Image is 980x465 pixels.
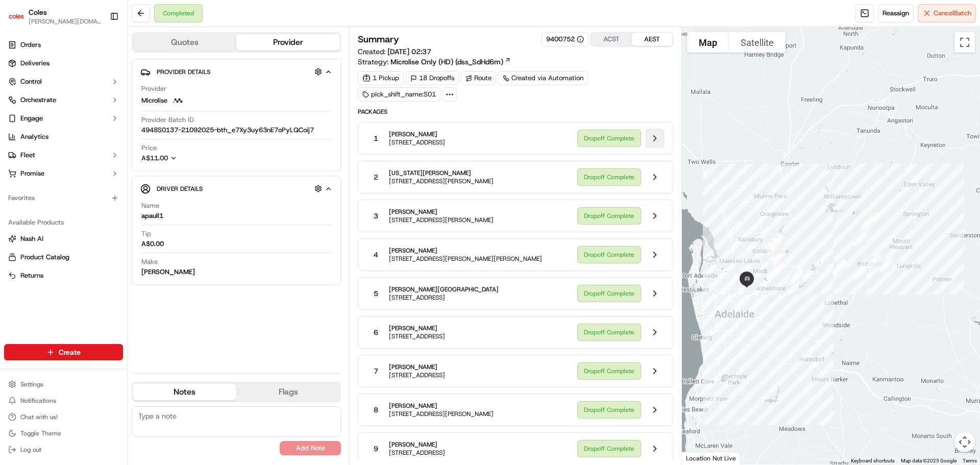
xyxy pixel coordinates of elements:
[4,129,123,145] a: Analytics
[10,97,29,116] img: 1736555255976-a54dd68f-1ca7-489b-9aae-adbdc363a1c4
[934,9,971,18] span: Cancel Batch
[498,71,588,85] a: Created via Automation
[29,17,102,26] button: [PERSON_NAME][DOMAIN_NAME][EMAIL_ADDRESS][PERSON_NAME][DOMAIN_NAME]
[140,63,332,80] button: Provider Details
[389,216,494,224] span: [STREET_ADDRESS][PERSON_NAME]
[963,458,977,463] a: Terms (opens in new tab)
[10,10,31,31] img: Nash
[406,71,459,85] div: 18 Dropoffs
[358,57,511,67] div: Strategy:
[20,169,44,178] span: Promise
[461,71,496,85] div: Route
[141,126,314,135] span: 4948S0137-21092025-bth_e7Xy3uy63nE7oPyLQCoij7
[389,130,445,138] span: [PERSON_NAME]
[4,443,123,457] button: Log out
[682,452,741,464] div: Location Not Live
[374,133,378,143] span: 1
[141,267,195,277] div: [PERSON_NAME]
[769,246,790,267] div: 12
[389,138,445,146] span: [STREET_ADDRESS]
[141,257,158,266] span: Make
[389,169,494,177] span: [US_STATE][PERSON_NAME]
[59,347,81,357] span: Create
[729,32,786,53] button: Show satellite imagery
[8,8,24,25] img: Coles
[140,180,332,197] button: Driver Details
[20,397,56,405] span: Notifications
[374,444,378,454] span: 9
[102,173,124,181] span: Pylon
[4,92,123,108] button: Orchestrate
[684,451,718,464] img: Google
[141,84,166,93] span: Provider
[849,262,870,284] div: 14
[86,149,94,157] div: 💻
[684,451,718,464] a: Open this area in Google Maps (opens a new window)
[389,285,499,293] span: [PERSON_NAME][GEOGRAPHIC_DATA]
[389,324,445,332] span: [PERSON_NAME]
[389,371,445,379] span: [STREET_ADDRESS]
[4,231,123,247] button: Nash AI
[390,57,511,67] a: Microlise Only (HD) (dss_SdHd6m)
[4,55,123,71] a: Deliveries
[4,344,123,360] button: Create
[954,432,975,452] button: Map camera controls
[389,255,542,263] span: [STREET_ADDRESS][PERSON_NAME][PERSON_NAME]
[389,449,445,457] span: [STREET_ADDRESS]
[20,151,35,160] span: Fleet
[141,211,163,221] div: apaull1
[141,239,164,249] div: A$0.00
[786,264,807,285] div: 4
[764,229,786,251] div: 9
[72,173,124,181] a: Powered byPylon
[863,251,885,272] div: 15
[389,208,494,216] span: [PERSON_NAME]
[141,229,151,238] span: Tip
[767,231,788,253] div: 11
[4,74,123,90] button: Control
[4,426,123,440] button: Toggle Theme
[4,110,123,127] button: Engage
[374,405,378,415] span: 8
[829,256,850,277] div: 13
[20,77,42,86] span: Control
[591,33,632,46] button: ACST
[96,148,164,158] span: API Documentation
[851,457,895,464] button: Keyboard shortcuts
[141,154,231,163] button: A$11.00
[171,94,184,107] img: microlise_logo.jpeg
[4,249,123,265] button: Product Catalog
[358,87,440,102] div: pick_shift_name:S01
[374,172,378,182] span: 2
[374,327,378,337] span: 6
[4,147,123,163] button: Fleet
[4,410,123,424] button: Chat with us!
[20,132,48,141] span: Analytics
[20,253,69,262] span: Product Catalog
[4,214,123,231] div: Available Products
[390,57,503,67] span: Microlise Only (HD) (dss_SdHd6m)
[763,261,784,283] div: 2
[4,4,106,29] button: ColesColes[PERSON_NAME][DOMAIN_NAME][EMAIL_ADDRESS][PERSON_NAME][DOMAIN_NAME]
[389,410,494,418] span: [STREET_ADDRESS][PERSON_NAME]
[6,144,82,162] a: 📗Knowledge Base
[856,212,878,234] div: 18
[764,230,786,251] div: 10
[236,34,340,51] button: Provider
[8,234,119,243] a: Nash AI
[20,95,56,105] span: Orchestrate
[8,253,119,262] a: Product Catalog
[632,33,673,46] button: AEST
[20,429,61,437] span: Toggle Theme
[174,101,186,113] button: Start new chat
[786,267,807,288] div: 5
[20,148,78,158] span: Knowledge Base
[20,114,43,123] span: Engage
[864,208,886,230] div: 17
[546,35,584,44] button: 9400752
[358,46,431,57] span: Created:
[389,177,494,185] span: [STREET_ADDRESS][PERSON_NAME]
[374,250,378,260] span: 4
